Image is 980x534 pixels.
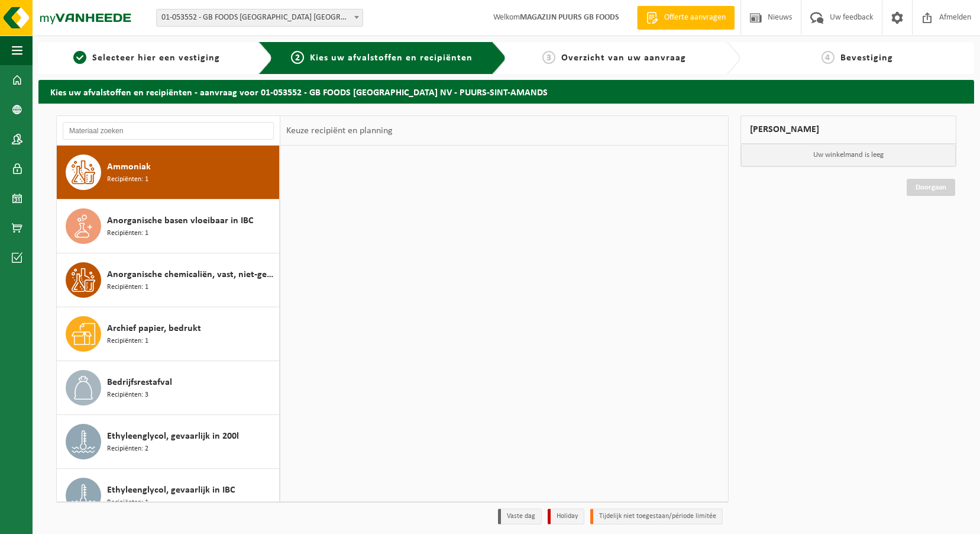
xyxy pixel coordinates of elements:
[156,9,363,27] span: 01-053552 - GB FOODS BELGIUM NV - PUURS-SINT-AMANDS
[310,53,473,63] span: Kies uw afvalstoffen en recipiënten
[590,509,723,525] li: Tijdelijk niet toegestaan/période limitée
[57,146,280,200] button: Ammoniak Recipiënten: 1
[57,200,280,253] button: Anorganische basen vloeibaar in IBC Recipiënten: 1
[57,361,280,415] button: Bedrijfsrestafval Recipiënten: 3
[548,509,584,525] li: Holiday
[92,53,220,63] span: Selecteer hier een vestiging
[542,51,555,64] span: 3
[280,116,399,146] div: Keuze recipiënt en planning
[637,6,735,30] a: Offerte aanvragen
[107,483,235,497] span: Ethyleenglycol, gevaarlijk in IBC
[107,160,151,174] span: Ammoniak
[73,51,86,64] span: 1
[821,51,835,64] span: 4
[107,321,201,336] span: Archief papier, bedrukt
[107,228,148,239] span: Recipiënten: 1
[907,179,955,196] a: Doorgaan
[561,53,686,63] span: Overzicht van uw aanvraag
[38,80,974,103] h2: Kies uw afvalstoffen en recipiënten - aanvraag voor 01-053552 - GB FOODS [GEOGRAPHIC_DATA] NV - P...
[157,9,363,26] span: 01-053552 - GB FOODS BELGIUM NV - PUURS-SINT-AMANDS
[107,214,253,228] span: Anorganische basen vloeibaar in IBC
[44,51,249,65] a: 1Selecteer hier een vestiging
[498,509,542,525] li: Vaste dag
[840,53,893,63] span: Bevestiging
[107,375,172,390] span: Bedrijfsrestafval
[107,497,148,509] span: Recipiënten: 1
[107,268,276,282] span: Anorganische chemicaliën, vast, niet-gevaarlijk
[57,415,280,469] button: Ethyleenglycol, gevaarlijk in 200l Recipiënten: 2
[107,282,148,293] span: Recipiënten: 1
[741,144,956,166] p: Uw winkelmand is leeg
[107,443,148,455] span: Recipiënten: 2
[291,51,304,64] span: 2
[107,429,239,443] span: Ethyleenglycol, gevaarlijk in 200l
[520,13,619,22] strong: MAGAZIJN PUURS GB FOODS
[63,122,274,140] input: Materiaal zoeken
[107,336,148,347] span: Recipiënten: 1
[57,253,280,307] button: Anorganische chemicaliën, vast, niet-gevaarlijk Recipiënten: 1
[107,390,148,401] span: Recipiënten: 3
[57,307,280,361] button: Archief papier, bedrukt Recipiënten: 1
[57,469,280,523] button: Ethyleenglycol, gevaarlijk in IBC Recipiënten: 1
[107,174,148,185] span: Recipiënten: 1
[661,12,729,24] span: Offerte aanvragen
[740,115,957,144] div: [PERSON_NAME]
